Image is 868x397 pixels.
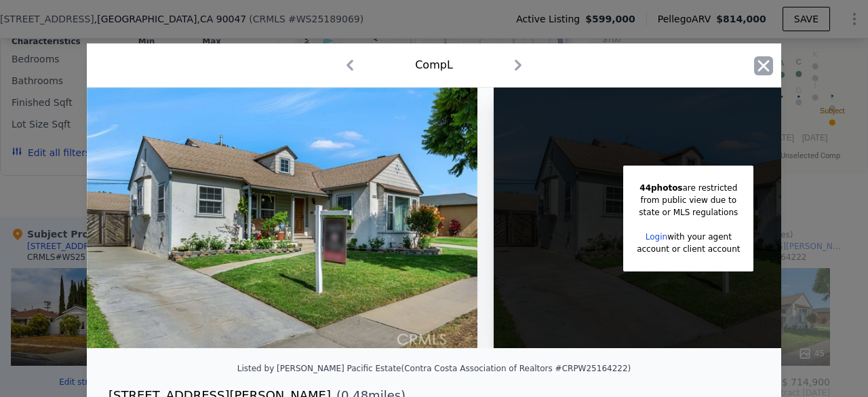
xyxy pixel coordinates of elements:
[646,232,667,242] a: Login
[237,364,631,373] div: Listed by [PERSON_NAME] Pacific Estate (Contra Costa Association of Realtors #CRPW25164222)
[667,232,732,242] span: with your agent
[637,206,740,219] div: state or MLS regulations
[639,183,682,193] span: 44 photos
[637,243,740,255] div: account or client account
[637,194,740,206] div: from public view due to
[87,88,477,348] img: Property Img
[415,57,453,73] div: Comp L
[637,182,740,194] div: are restricted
